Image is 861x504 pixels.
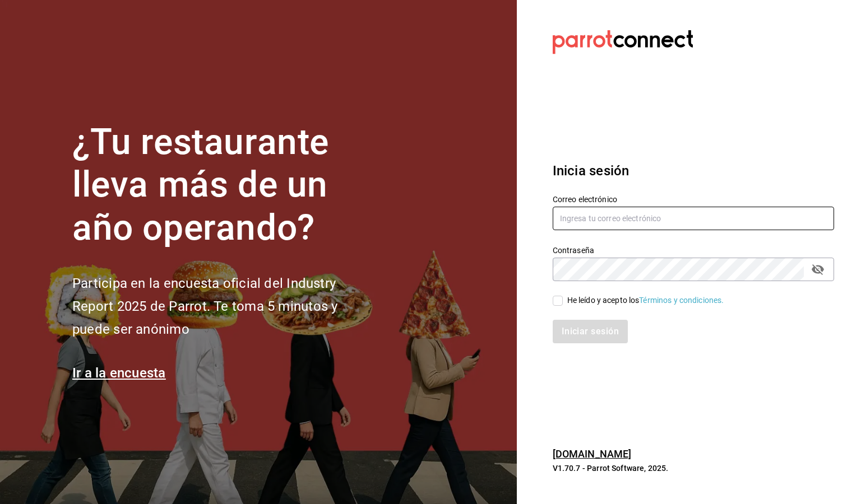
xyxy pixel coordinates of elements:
[553,195,834,203] label: Correo electrónico
[808,260,827,279] button: passwordField
[553,161,834,181] h3: Inicia sesión
[553,463,834,474] p: V1.70.7 - Parrot Software, 2025.
[72,365,166,381] a: Ir a la encuesta
[72,272,375,340] h2: Participa en la encuesta oficial del Industry Report 2025 de Parrot. Te toma 5 minutos y puede se...
[639,296,724,305] a: Términos y condiciones.
[567,295,724,306] div: He leído y acepto los
[553,207,834,230] input: Ingresa tu correo electrónico
[553,448,632,460] a: [DOMAIN_NAME]
[72,121,375,250] h1: ¿Tu restaurante lleva más de un año operando?
[553,246,834,254] label: Contraseña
